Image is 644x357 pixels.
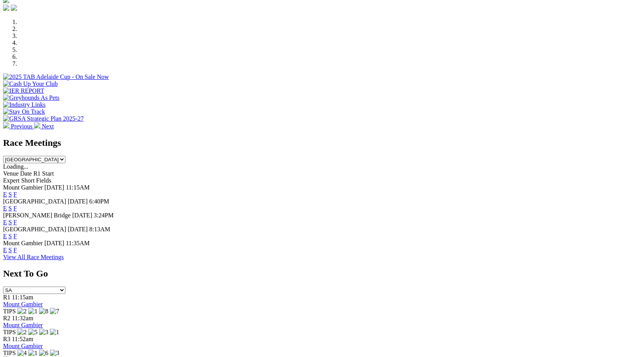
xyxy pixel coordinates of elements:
a: E [3,191,7,198]
span: R1 Start [33,170,54,177]
span: Expert [3,177,20,184]
span: [DATE] [72,212,92,219]
span: Previous [11,123,32,130]
img: 8 [39,308,48,315]
span: 11:15AM [66,184,90,191]
img: 2 [17,308,27,315]
span: R1 [3,294,10,301]
span: R2 [3,315,10,321]
span: Fields [36,177,51,184]
span: Loading... [3,163,28,170]
a: F [14,219,17,225]
img: 4 [17,350,27,357]
img: facebook.svg [3,5,9,11]
h2: Race Meetings [3,138,641,148]
img: 6 [39,350,48,357]
span: [PERSON_NAME] Bridge [3,212,71,219]
a: E [3,219,7,225]
a: S [9,205,12,212]
img: Cash Up Your Club [3,80,58,87]
img: 7 [50,308,59,315]
span: Date [20,170,32,177]
span: 11:35AM [66,240,90,246]
span: Mount Gambier [3,240,43,246]
img: GRSA Strategic Plan 2025-27 [3,115,84,122]
span: TIPS [3,308,16,314]
a: S [9,233,12,239]
a: S [9,247,12,253]
span: 11:15am [12,294,33,301]
img: twitter.svg [11,5,17,11]
span: [DATE] [68,226,88,232]
img: Industry Links [3,101,46,108]
span: Venue [3,170,19,177]
img: IER REPORT [3,87,44,94]
span: 11:52am [12,336,33,342]
span: Next [42,123,54,130]
img: chevron-left-pager-white.svg [3,122,9,128]
img: 2 [17,329,27,336]
a: F [14,247,17,253]
a: View All Race Meetings [3,254,64,260]
h2: Next To Go [3,268,641,279]
img: 5 [28,329,38,336]
img: 3 [50,350,59,357]
span: [GEOGRAPHIC_DATA] [3,198,66,205]
a: Previous [3,123,34,130]
span: [GEOGRAPHIC_DATA] [3,226,66,232]
a: Next [34,123,54,130]
img: Stay On Track [3,108,45,115]
span: 6:40PM [89,198,109,205]
span: 11:32am [12,315,33,321]
a: Mount Gambier [3,301,43,307]
a: E [3,205,7,212]
a: E [3,233,7,239]
span: 8:13AM [89,226,110,232]
span: [DATE] [44,240,65,246]
span: Short [21,177,35,184]
span: [DATE] [68,198,88,205]
span: TIPS [3,350,16,356]
img: 3 [39,329,48,336]
img: 1 [28,350,38,357]
a: F [14,233,17,239]
img: 1 [28,308,38,315]
a: F [14,191,17,198]
img: 1 [50,329,59,336]
img: chevron-right-pager-white.svg [34,122,40,128]
a: Mount Gambier [3,322,43,328]
a: F [14,205,17,212]
span: [DATE] [44,184,65,191]
span: 3:24PM [94,212,114,219]
a: S [9,191,12,198]
img: Greyhounds As Pets [3,94,60,101]
a: E [3,247,7,253]
a: Mount Gambier [3,343,43,349]
a: S [9,219,12,225]
img: 2025 TAB Adelaide Cup - On Sale Now [3,73,109,80]
span: TIPS [3,329,16,335]
span: Mount Gambier [3,184,43,191]
span: R3 [3,336,10,342]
